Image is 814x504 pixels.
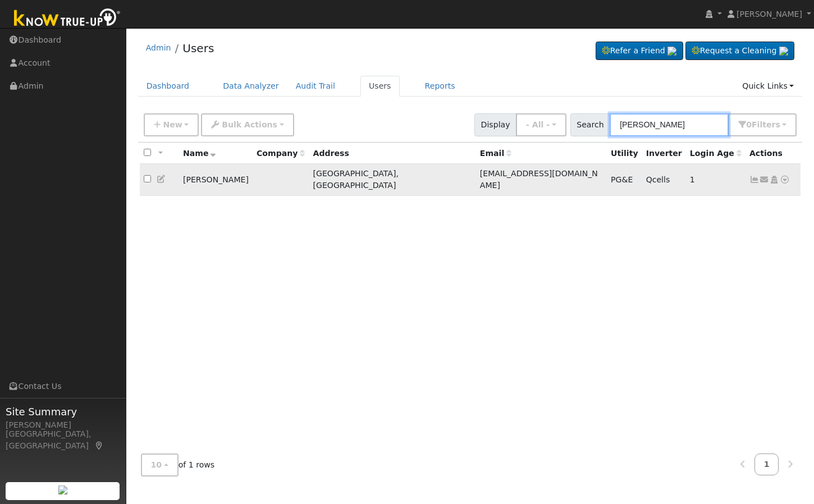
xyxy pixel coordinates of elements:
img: retrieve [779,47,788,56]
button: 0Filters [728,113,797,136]
a: Data Analyzer [214,76,287,97]
img: Know True-Up [8,6,126,31]
div: Address [313,148,472,159]
a: Show Graph [749,175,760,184]
a: 1 [754,453,779,475]
span: Bulk Actions [222,120,277,129]
a: Other actions [780,174,790,186]
div: Actions [749,148,797,159]
span: Filter [752,120,780,129]
span: Email [480,149,511,158]
a: Admin [146,43,171,52]
span: Display [474,113,516,136]
a: Request a Cleaning [685,42,794,61]
a: Users [182,42,214,55]
span: 10 [151,460,162,469]
img: retrieve [667,47,676,56]
input: Search [610,113,729,136]
span: of 1 rows [141,453,215,476]
a: Quick Links [734,76,802,97]
span: [PERSON_NAME] [737,10,802,19]
div: Utility [611,148,638,159]
span: Site Summary [6,404,120,419]
span: Qcells [646,175,670,184]
a: Reports [417,76,464,97]
button: Bulk Actions [201,113,294,136]
a: Dashboard [138,76,198,97]
span: PG&E [611,175,633,184]
a: dannsh84@gmail.com [760,174,770,186]
div: [GEOGRAPHIC_DATA], [GEOGRAPHIC_DATA] [6,428,120,452]
span: s [775,120,780,129]
div: [PERSON_NAME] [6,419,120,431]
span: [EMAIL_ADDRESS][DOMAIN_NAME] [480,169,598,190]
span: Days since last login [690,149,742,158]
span: 09/13/2025 8:19:22 AM [690,175,695,184]
button: - All - [516,113,566,136]
a: Users [360,76,400,97]
a: Login As [769,175,779,184]
button: 10 [141,453,179,476]
a: Edit User [157,175,167,184]
td: [GEOGRAPHIC_DATA], [GEOGRAPHIC_DATA] [309,164,475,196]
span: Search [570,113,610,136]
img: retrieve [58,485,67,494]
a: Refer a Friend [596,42,683,61]
span: Company name [257,149,305,158]
div: Inverter [646,148,682,159]
span: New [163,120,182,129]
a: Map [94,441,104,450]
td: [PERSON_NAME] [179,164,253,196]
span: Name [183,149,216,158]
a: Audit Trail [287,76,344,97]
button: New [144,113,199,136]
